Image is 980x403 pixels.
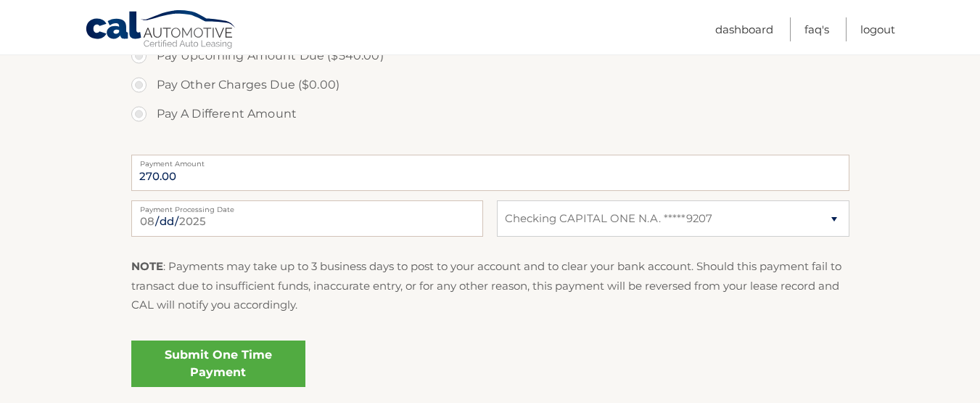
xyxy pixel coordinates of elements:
p: : Payments may take up to 3 business days to post to your account and to clear your bank account.... [131,257,849,314]
input: Payment Date [131,200,483,237]
a: Submit One Time Payment [131,341,305,387]
input: Payment Amount [131,155,849,191]
a: Logout [860,17,895,41]
strong: NOTE [131,259,163,273]
a: Cal Automotive [85,9,237,52]
label: Pay Upcoming Amount Due ($540.00) [131,41,849,70]
label: Payment Amount [131,155,849,166]
label: Pay Other Charges Due ($0.00) [131,70,849,99]
label: Payment Processing Date [131,200,483,212]
label: Pay A Different Amount [131,99,849,129]
a: Dashboard [715,17,773,41]
a: FAQ's [804,17,829,41]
